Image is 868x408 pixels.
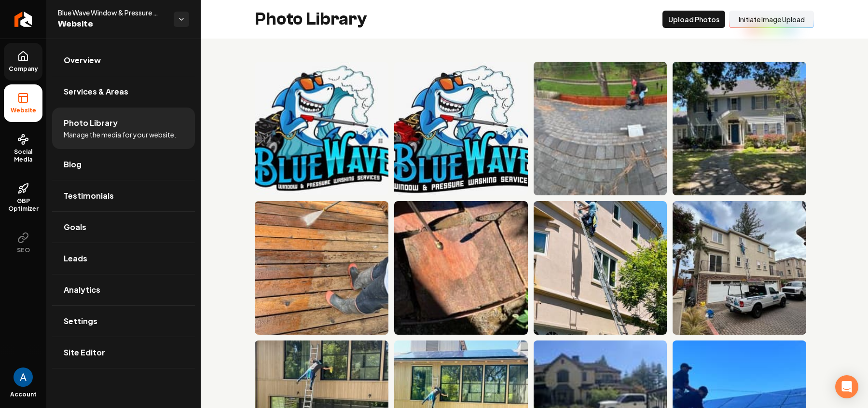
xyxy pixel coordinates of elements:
[52,45,195,76] a: Overview
[394,201,528,335] img: Water stains on textured stone patio with shadow from a nearby object.
[64,284,100,296] span: Analytics
[52,306,195,337] a: Settings
[14,367,33,387] button: Open user button
[64,86,128,97] span: Services & Areas
[64,54,101,66] span: Overview
[673,62,806,195] img: Two-story blue house with a ladder, landscaping, and sunny garden on a clear day.
[64,159,82,170] span: Blog
[64,221,86,233] span: Goals
[534,62,667,195] img: Person cleaning debris off a sloped roof surrounded by trees and green grass.
[64,130,176,139] span: Manage the media for your website.
[52,180,195,211] a: Testimonials
[64,315,97,327] span: Settings
[394,62,528,195] img: Cartoon shark in sunglasses washing windows, representing Blue Wave Window & Pressure Washing Ser...
[662,11,725,28] button: Upload Photos
[64,117,118,129] span: Photo Library
[5,65,42,73] span: Company
[58,8,166,17] span: Blue Wave Window & Pressure Washing
[4,126,42,171] a: Social Media
[4,224,42,262] button: SEO
[673,201,806,335] img: Worker cleaning windows on a second floor using a ladder with a service truck parked below.
[14,12,32,27] img: Rebolt Logo
[52,76,195,107] a: Services & Areas
[255,10,367,29] h2: Photo Library
[7,107,40,114] span: Website
[835,375,858,398] div: Open Intercom Messenger
[13,246,34,254] span: SEO
[52,274,195,305] a: Analytics
[4,175,42,220] a: GBP Optimizer
[4,43,42,81] a: Company
[52,243,195,274] a: Leads
[10,391,37,398] span: Account
[58,17,166,31] span: Website
[4,148,42,163] span: Social Media
[64,253,87,264] span: Leads
[64,347,105,358] span: Site Editor
[64,190,114,202] span: Testimonials
[255,201,388,335] img: Person cleaning wooden deck with pressure washer, wearing black rubber boots and gray jeans.
[255,62,388,195] img: Cartoon shark logo for Blue Wave Window and Pressure Washing Services with playful design.
[4,197,42,213] span: GBP Optimizer
[729,11,814,28] button: Initiate Image Upload
[52,337,195,368] a: Site Editor
[14,367,33,387] img: Andrew Magana
[52,212,195,243] a: Goals
[534,201,667,335] img: Worker cleaning windows on a tall ladder outside a residential building.
[52,149,195,180] a: Blog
